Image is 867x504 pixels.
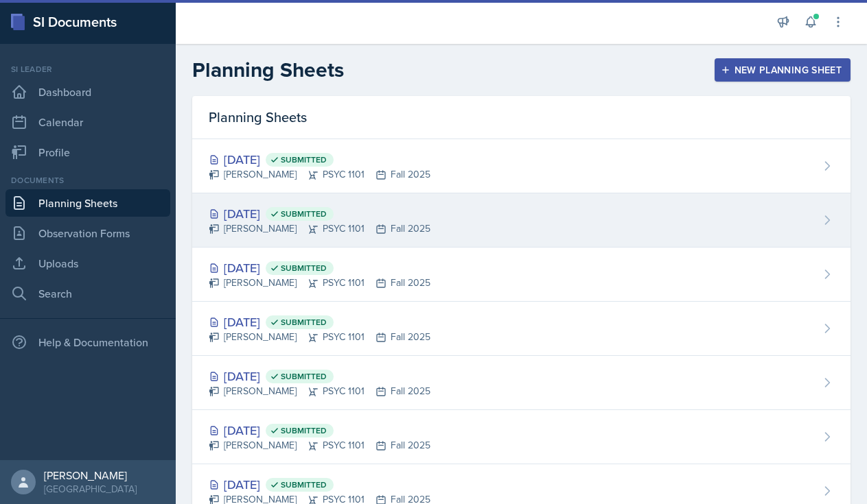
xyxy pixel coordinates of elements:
[281,479,327,490] span: Submitted
[5,139,170,166] a: Profile
[281,263,327,274] span: Submitted
[209,438,430,453] div: [PERSON_NAME] PSYC 1101 Fall 2025
[44,482,137,496] div: [GEOGRAPHIC_DATA]
[209,384,430,398] div: [PERSON_NAME] PSYC 1101 Fall 2025
[44,468,137,482] div: [PERSON_NAME]
[5,328,170,356] div: Help & Documentation
[281,154,327,165] span: Submitted
[192,302,851,356] a: [DATE] Submitted [PERSON_NAME]PSYC 1101Fall 2025
[5,78,170,106] a: Dashboard
[209,276,430,290] div: [PERSON_NAME] PSYC 1101 Fall 2025
[5,189,170,217] a: Planning Sheets
[192,193,851,248] a: [DATE] Submitted [PERSON_NAME]PSYC 1101Fall 2025
[192,356,851,410] a: [DATE] Submitted [PERSON_NAME]PSYC 1101Fall 2025
[281,425,327,436] span: Submitted
[281,317,327,328] span: Submitted
[724,64,842,75] div: New Planning Sheet
[209,475,430,494] div: [DATE]
[281,371,327,382] span: Submitted
[209,313,430,331] div: [DATE]
[5,174,170,187] div: Documents
[209,367,430,385] div: [DATE]
[192,248,851,302] a: [DATE] Submitted [PERSON_NAME]PSYC 1101Fall 2025
[209,259,430,277] div: [DATE]
[209,421,430,440] div: [DATE]
[209,150,430,169] div: [DATE]
[715,58,851,82] button: New Planning Sheet
[192,96,851,139] div: Planning Sheets
[192,410,851,464] a: [DATE] Submitted [PERSON_NAME]PSYC 1101Fall 2025
[5,63,170,75] div: Si leader
[281,208,327,219] span: Submitted
[192,139,851,193] a: [DATE] Submitted [PERSON_NAME]PSYC 1101Fall 2025
[5,250,170,277] a: Uploads
[209,330,430,344] div: [PERSON_NAME] PSYC 1101 Fall 2025
[192,58,344,82] h2: Planning Sheets
[209,221,430,236] div: [PERSON_NAME] PSYC 1101 Fall 2025
[209,167,430,182] div: [PERSON_NAME] PSYC 1101 Fall 2025
[5,108,170,136] a: Calendar
[209,204,430,223] div: [DATE]
[5,219,170,247] a: Observation Forms
[5,280,170,307] a: Search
